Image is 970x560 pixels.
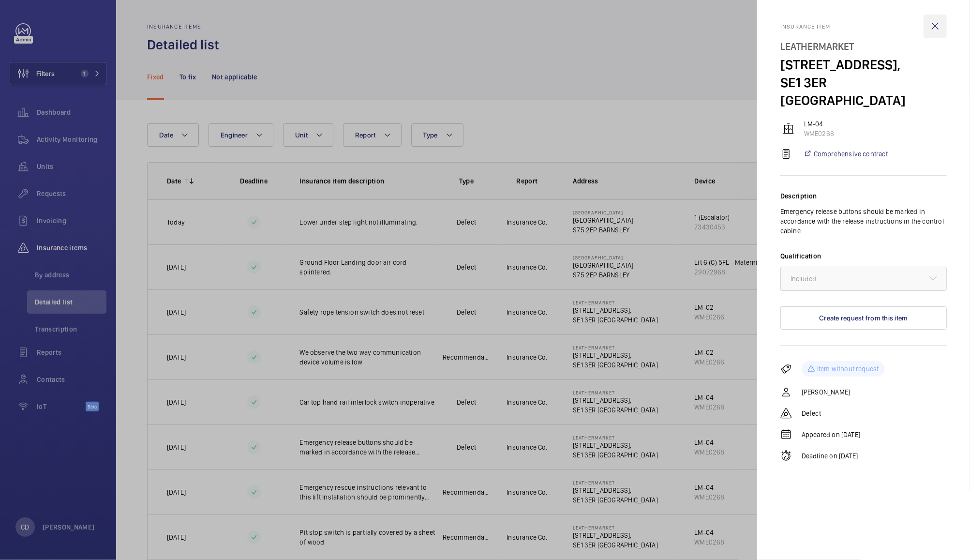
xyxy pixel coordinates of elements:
[780,23,947,30] p: Insurance item
[802,409,821,418] p: Defect
[817,364,879,374] p: Item without request
[804,129,947,138] p: WME0268
[783,123,794,135] img: elevator.svg
[791,275,816,283] span: Included
[804,119,947,129] p: LM-04
[802,430,860,439] p: Appeared on [DATE]
[802,387,850,397] p: [PERSON_NAME]
[780,191,947,201] div: Description
[802,451,858,461] p: Deadline on [DATE]
[804,149,888,159] a: Comprehensive contract
[780,306,947,330] button: Create request from this item
[780,207,947,236] p: Emergency release buttons should be marked in accordance with the release instructions in the con...
[780,38,947,56] div: Leathermarket
[780,38,947,109] h4: [STREET_ADDRESS], SE1 3ER [GEOGRAPHIC_DATA]
[780,251,947,261] label: Qualification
